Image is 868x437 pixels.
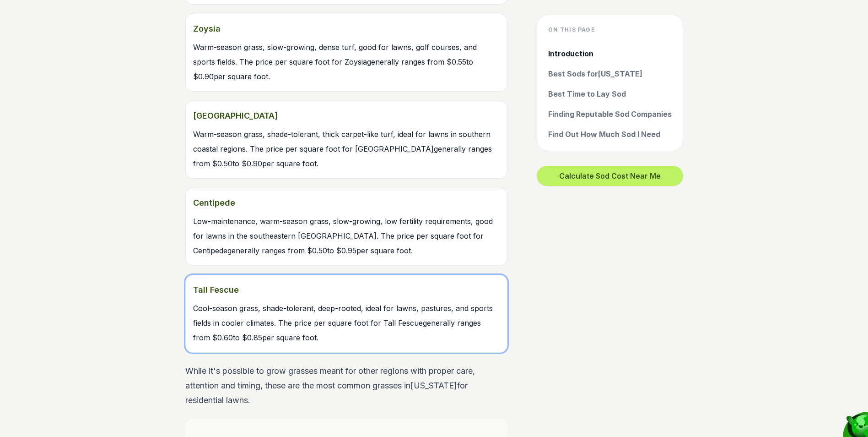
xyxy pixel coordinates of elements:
[548,48,672,59] a: Introduction
[193,196,500,210] strong: Centipede
[193,22,500,36] strong: Zoysia
[193,304,493,342] span: Cool-season grass, shade-tolerant, deep-rooted, ideal for lawns, pastures, and sports fields in c...
[548,88,672,99] a: Best Time to Lay Sod
[548,26,672,33] h4: On this page
[185,14,507,92] a: ZoysiaWarm-season grass, slow-growing, dense turf, good for lawns, golf courses, and sports field...
[185,101,507,179] a: [GEOGRAPHIC_DATA]Warm-season grass, shade-tolerant, thick carpet-like turf, ideal for lawns in so...
[548,68,672,79] a: Best Sods for[US_STATE]
[193,217,493,255] span: Low-maintenance, warm-season grass, slow-growing, low fertility requirements, good for lawns in t...
[193,283,500,297] strong: Tall Fescue
[193,130,492,168] span: Warm-season grass, shade-tolerant, thick carpet-like turf, ideal for lawns in southern coastal re...
[193,43,477,81] span: Warm-season grass, slow-growing, dense turf, good for lawns, golf courses, and sports fields . Th...
[537,166,683,186] button: Calculate Sod Cost Near Me
[185,364,507,408] p: While it's possible to grow grasses meant for other regions with proper care, attention and timin...
[548,109,672,120] a: Finding Reputable Sod Companies
[548,129,672,140] a: Find Out How Much Sod I Need
[185,275,507,353] a: Tall FescueCool-season grass, shade-tolerant, deep-rooted, ideal for lawns, pastures, and sports ...
[185,188,507,266] a: CentipedeLow-maintenance, warm-season grass, slow-growing, low fertility requirements, good for l...
[193,109,500,123] strong: [GEOGRAPHIC_DATA]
